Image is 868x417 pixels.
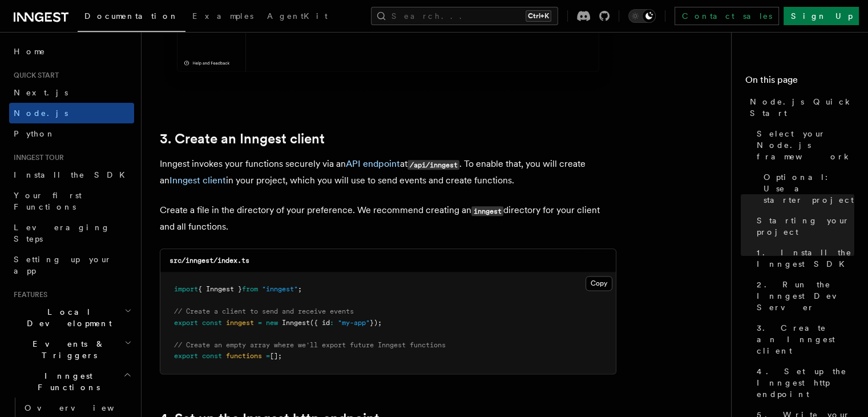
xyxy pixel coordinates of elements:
span: []; [270,352,282,360]
button: Local Development [9,302,134,334]
a: 2. Run the Inngest Dev Server [752,274,854,318]
a: Contact sales [675,7,779,25]
span: Inngest [282,319,310,327]
a: Install the SDK [9,165,134,185]
a: Node.js Quick Start [745,91,854,123]
span: Optional: Use a starter project [764,171,854,206]
button: Search...Ctrl+K [371,7,558,25]
span: { Inngest } [198,285,242,293]
button: Copy [586,276,612,291]
a: Optional: Use a starter project [759,167,854,210]
span: 3. Create an Inngest client [757,322,854,356]
span: Quick start [9,71,59,80]
a: Python [9,123,134,144]
code: src/inngest/index.ts [169,256,249,264]
span: }); [370,319,382,327]
a: Inngest client [169,175,226,186]
a: Select your Node.js framework [752,123,854,167]
span: Events & Triggers [9,338,124,361]
span: inngest [226,319,254,327]
span: Documentation [84,11,179,21]
a: 1. Install the Inngest SDK [752,242,854,274]
span: Node.js [14,109,68,118]
span: Local Development [9,306,124,329]
a: Home [9,41,134,62]
span: new [266,319,278,327]
a: Sign Up [784,7,859,25]
span: Features [9,290,47,299]
span: const [202,352,222,360]
p: Create a file in the directory of your preference. We recommend creating an directory for your cl... [160,202,616,235]
span: : [330,319,334,327]
span: = [258,319,262,327]
a: Documentation [78,3,185,32]
a: Next.js [9,82,134,103]
a: Setting up your app [9,249,134,281]
span: = [266,352,270,360]
span: Setting up your app [14,255,112,275]
a: Node.js [9,103,134,123]
button: Toggle dark mode [628,9,656,23]
a: AgentKit [260,3,334,31]
span: const [202,319,222,327]
span: Node.js Quick Start [750,96,854,119]
span: 2. Run the Inngest Dev Server [757,279,854,313]
span: Install the SDK [14,170,132,179]
span: Inngest tour [9,153,64,162]
kbd: Ctrl+K [526,10,551,22]
span: export [174,319,198,327]
span: Starting your project [757,215,854,238]
code: /api/inngest [407,160,459,170]
span: Examples [192,11,253,21]
span: functions [226,352,262,360]
span: Leveraging Steps [14,223,110,243]
h4: On this page [745,73,854,91]
span: Python [14,129,55,138]
span: ; [298,285,302,293]
code: inngest [471,206,503,216]
span: // Create a client to send and receive events [174,307,354,315]
span: 1. Install the Inngest SDK [757,247,854,270]
a: Leveraging Steps [9,217,134,249]
span: Overview [25,403,142,412]
span: AgentKit [267,11,328,21]
span: import [174,285,198,293]
p: Inngest invokes your functions securely via an at . To enable that, you will create an in your pr... [160,156,616,189]
span: 4. Set up the Inngest http endpoint [757,366,854,400]
a: 3. Create an Inngest client [752,318,854,361]
span: from [242,285,258,293]
span: Select your Node.js framework [757,128,854,162]
span: Home [14,46,46,57]
span: // Create an empty array where we'll export future Inngest functions [174,341,446,349]
a: 3. Create an Inngest client [160,131,325,147]
span: Your first Functions [14,191,82,211]
span: "my-app" [338,319,370,327]
span: ({ id [310,319,330,327]
span: export [174,352,198,360]
span: Inngest Functions [9,370,123,393]
a: Starting your project [752,210,854,242]
button: Inngest Functions [9,366,134,398]
span: "inngest" [262,285,298,293]
a: Your first Functions [9,185,134,217]
a: 4. Set up the Inngest http endpoint [752,361,854,404]
button: Events & Triggers [9,334,134,366]
span: Next.js [14,88,68,97]
a: API endpoint [346,158,400,169]
a: Examples [185,3,260,31]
